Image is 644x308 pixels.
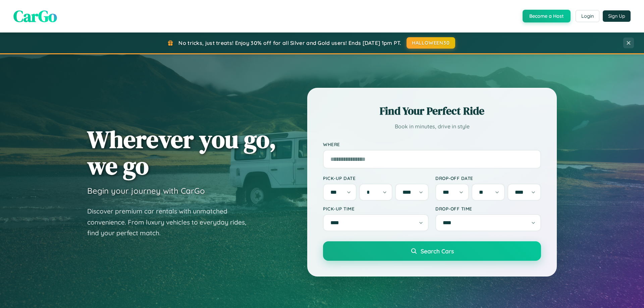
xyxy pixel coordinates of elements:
[435,206,541,211] label: Drop-off Time
[603,10,631,22] button: Sign Up
[87,126,276,179] h1: Wherever you go, we go
[421,247,454,255] span: Search Cars
[323,241,541,261] button: Search Cars
[407,37,455,49] button: HALLOWEEN30
[523,10,571,22] button: Become a Host
[576,10,599,22] button: Login
[323,175,429,181] label: Pick-up Date
[87,186,205,196] h3: Begin your journey with CarGo
[323,141,541,147] label: Where
[435,175,541,181] label: Drop-off Date
[323,206,429,211] label: Pick-up Time
[323,104,541,118] h2: Find Your Perfect Ride
[87,206,255,239] p: Discover premium car rentals with unmatched convenience. From luxury vehicles to everyday rides, ...
[13,5,57,27] span: CarGo
[323,122,541,131] p: Book in minutes, drive in style
[178,40,401,46] span: No tricks, just treats! Enjoy 30% off for all Silver and Gold users! Ends [DATE] 1pm PT.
